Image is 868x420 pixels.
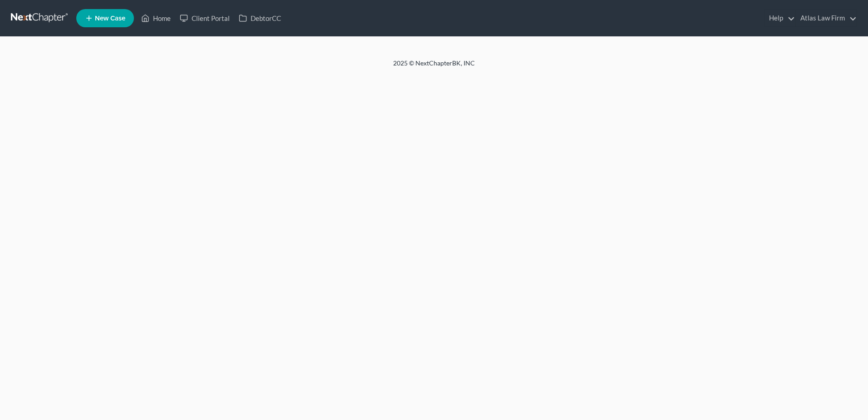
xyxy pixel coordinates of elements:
[175,10,234,26] a: Client Portal
[76,9,134,27] new-legal-case-button: New Case
[137,10,175,26] a: Home
[175,59,693,75] div: 2025 © NextChapterBK, INC
[764,10,795,26] a: Help
[796,10,857,26] a: Atlas Law Firm
[234,10,286,26] a: DebtorCC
